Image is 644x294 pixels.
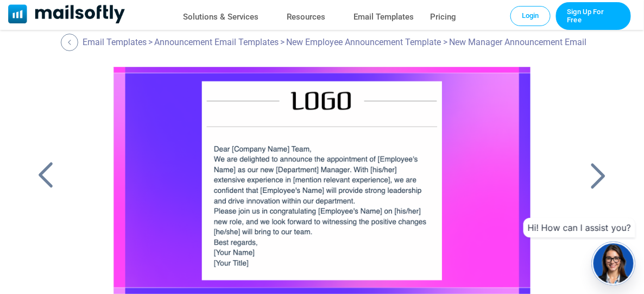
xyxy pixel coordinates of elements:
[83,37,147,47] a: Email Templates
[431,9,457,25] a: Pricing
[8,4,125,26] a: Mailsoftly
[32,161,59,190] a: Back
[556,2,631,30] a: Trial
[183,9,258,25] a: Solutions & Services
[510,6,551,26] a: Login
[354,9,414,25] a: Email Templates
[61,34,81,51] a: Back
[585,161,612,190] a: Back
[523,218,635,237] div: Hi! How can I assist you?
[154,37,279,47] a: Announcement Email Templates
[287,9,325,25] a: Resources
